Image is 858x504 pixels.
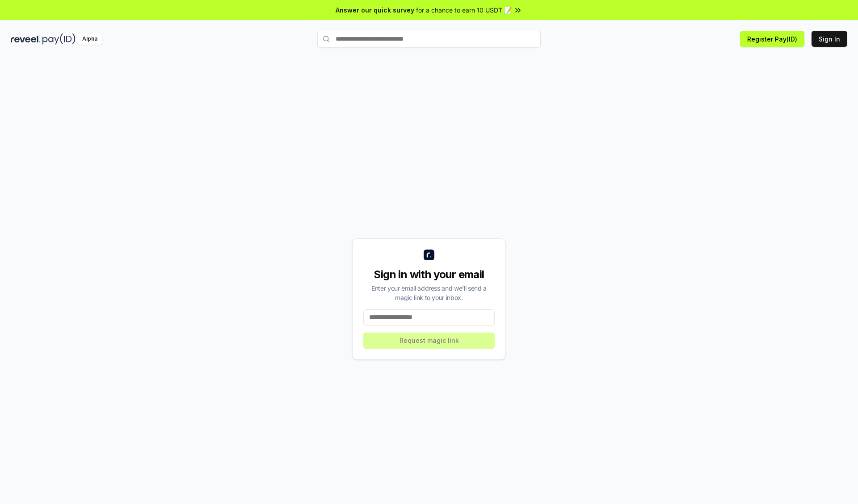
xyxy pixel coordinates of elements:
div: Sign in with your email [363,267,495,282]
span: for a chance to earn 10 USDT 📝 [416,5,512,15]
button: Sign In [812,31,847,47]
div: Alpha [77,33,102,45]
img: pay_id [42,33,76,45]
span: Answer our quick survey [336,5,414,15]
button: Register Pay(ID) [740,31,804,47]
div: Enter your email address and we’ll send a magic link to your inbox. [363,283,495,302]
img: logo_small [424,250,434,260]
img: reveel_dark [11,33,41,45]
